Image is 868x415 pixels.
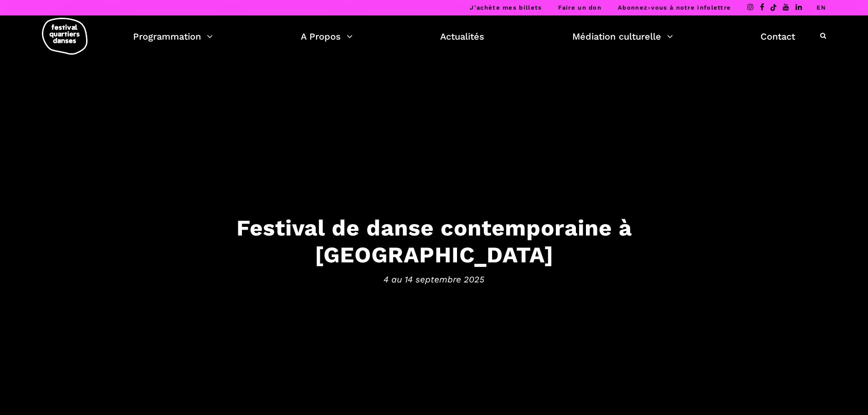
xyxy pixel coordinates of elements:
[618,4,731,11] a: Abonnez-vous à notre infolettre
[558,4,601,11] a: Faire un don
[133,29,213,44] a: Programmation
[572,29,673,44] a: Médiation culturelle
[301,29,353,44] a: A Propos
[440,29,484,44] a: Actualités
[152,272,717,286] span: 4 au 14 septembre 2025
[817,4,826,11] a: EN
[42,18,87,55] img: logo-fqd-med
[760,29,795,44] a: Contact
[470,4,542,11] a: J’achète mes billets
[152,215,717,268] h3: Festival de danse contemporaine à [GEOGRAPHIC_DATA]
